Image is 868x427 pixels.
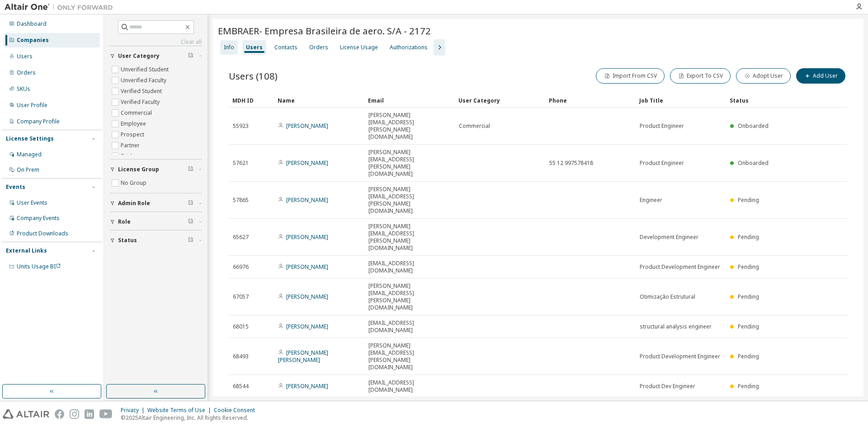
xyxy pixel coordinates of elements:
span: 68544 [233,383,249,390]
span: Clear filter [188,166,193,173]
a: [PERSON_NAME] [286,293,328,300]
div: Phone [549,93,632,108]
span: Pending [738,382,759,390]
img: youtube.svg [99,409,113,419]
span: Product Development Engineer [640,353,720,360]
span: Pending [738,352,759,360]
span: Role [118,218,131,225]
div: Orders [17,69,36,76]
div: License Usage [340,44,378,51]
span: 65627 [233,234,249,241]
div: Cookie Consent [214,407,260,414]
span: 68493 [233,353,249,360]
span: License Group [118,166,159,173]
span: [PERSON_NAME][EMAIL_ADDRESS][PERSON_NAME][DOMAIN_NAME] [368,223,451,252]
span: structural analysis engineer [640,323,712,330]
label: Trial [121,151,134,162]
span: Clear filter [188,218,193,225]
p: © 2025 Altair Engineering, Inc. All Rights Reserved. [121,414,260,422]
div: Orders [309,44,328,51]
span: 55923 [233,122,249,130]
div: Website Terms of Use [147,407,214,414]
a: [PERSON_NAME] [286,233,328,241]
span: [PERSON_NAME][EMAIL_ADDRESS][PERSON_NAME][DOMAIN_NAME] [368,342,451,371]
label: Commercial [121,108,154,118]
span: 67057 [233,293,249,300]
a: [PERSON_NAME] [286,122,328,130]
span: Development Engineer [640,234,698,241]
span: [EMAIL_ADDRESS][DOMAIN_NAME] [368,379,451,394]
div: Company Profile [17,118,60,125]
div: Managed [17,151,42,158]
div: Companies [17,37,49,44]
a: [PERSON_NAME] [PERSON_NAME] [278,349,328,364]
label: Prospect [121,129,146,140]
span: 55 12 997578418 [549,160,593,167]
span: 66976 [233,263,249,271]
button: Add User [796,68,845,84]
span: [PERSON_NAME][EMAIL_ADDRESS][PERSON_NAME][DOMAIN_NAME] [368,186,451,215]
span: Pending [738,323,759,330]
div: Users [246,44,263,51]
div: Users [17,53,33,60]
span: 68015 [233,323,249,330]
div: Job Title [639,93,722,108]
img: altair_logo.svg [3,409,49,419]
button: User Category [110,46,202,66]
button: Admin Role [110,193,202,213]
button: Export To CSV [670,68,731,84]
button: Status [110,230,202,250]
label: Verified Student [121,86,164,97]
div: Privacy [121,407,147,414]
span: Otimização Estrutural [640,293,695,300]
div: Email [368,93,451,108]
div: License Settings [6,135,54,142]
div: User Profile [17,102,47,109]
a: [PERSON_NAME] [286,263,328,271]
span: Product Development Engineer [640,263,720,271]
label: No Group [121,178,148,188]
div: Name [278,93,361,108]
span: Clear filter [188,237,193,244]
div: Events [6,183,25,191]
a: [PERSON_NAME] [286,159,328,167]
span: Pending [738,293,759,300]
div: Status [730,93,793,108]
div: SKUs [17,85,30,93]
span: Product Dev Engineer [640,383,695,390]
div: Info [224,44,234,51]
span: Users (108) [229,70,278,82]
img: facebook.svg [55,409,64,419]
label: Unverified Student [121,64,170,75]
span: Clear filter [188,200,193,207]
span: 57865 [233,197,249,204]
button: Import From CSV [596,68,665,84]
img: Altair One [5,3,118,12]
span: Product Engineer [640,160,684,167]
span: Onboarded [738,159,769,167]
span: [PERSON_NAME][EMAIL_ADDRESS][PERSON_NAME][DOMAIN_NAME] [368,149,451,178]
span: User Category [118,52,160,60]
div: Company Events [17,215,60,222]
label: Employee [121,118,148,129]
span: Onboarded [738,122,769,130]
button: License Group [110,160,202,179]
span: Pending [738,233,759,241]
a: [PERSON_NAME] [286,382,328,390]
div: User Category [458,93,542,108]
a: [PERSON_NAME] [286,196,328,204]
label: Unverified Faculty [121,75,168,86]
div: User Events [17,199,47,206]
span: Product Engineer [640,122,684,130]
span: Units Usage BI [17,263,61,270]
span: EMBRAER- Empresa Brasileira de aero. S/A - 2172 [218,24,431,37]
span: [PERSON_NAME][EMAIL_ADDRESS][PERSON_NAME][DOMAIN_NAME] [368,112,451,141]
span: [EMAIL_ADDRESS][DOMAIN_NAME] [368,319,451,334]
a: [PERSON_NAME] [286,323,328,330]
span: Pending [738,263,759,271]
div: Contacts [274,44,297,51]
div: On Prem [17,166,39,174]
span: Commercial [459,122,490,130]
span: Pending [738,196,759,204]
span: [EMAIL_ADDRESS][DOMAIN_NAME] [368,260,451,274]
